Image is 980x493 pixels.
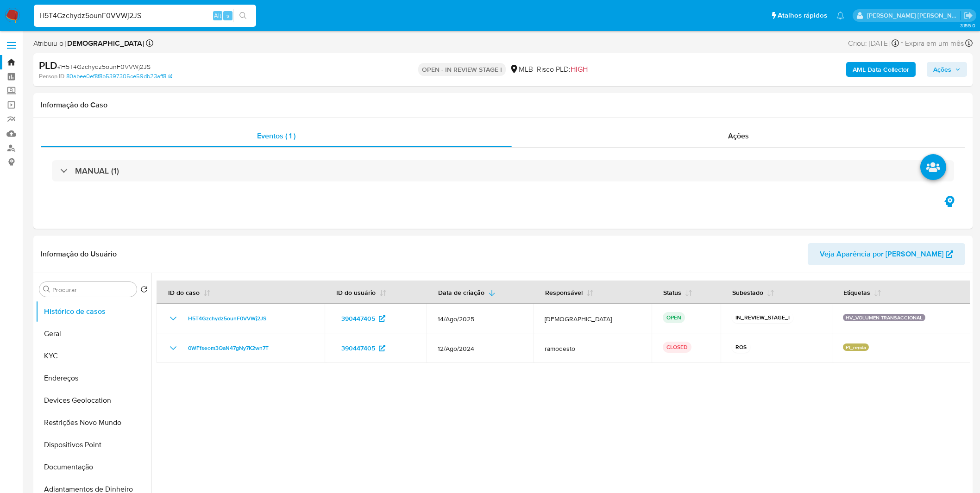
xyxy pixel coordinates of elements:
button: AML Data Collector [846,62,916,77]
a: Sair [963,11,973,20]
h3: MANUAL (1) [75,166,119,176]
div: MLB [509,64,533,75]
a: Notificações [836,12,844,19]
button: Retornar ao pedido padrão [140,286,148,296]
span: Ações [933,62,951,77]
span: # H5T4Gzchydz5ounF0VVWj2JS [57,62,151,71]
a: 80abee0ef8f8b5397305ce59db23aff8 [66,72,172,81]
span: Ações [728,131,749,141]
button: Histórico de casos [36,300,151,323]
div: Criou: [DATE] [848,37,899,50]
span: Atribuiu o [33,38,144,49]
span: s [226,11,229,20]
span: Veja Aparência por [PERSON_NAME] [820,243,943,265]
span: Alt [214,11,221,20]
span: Expira em um mês [905,38,964,49]
button: KYC [36,345,151,367]
span: Risco PLD: [537,64,588,75]
button: Devices Geolocation [36,389,151,412]
button: Documentação [36,456,151,478]
b: Person ID [39,72,64,81]
span: Atalhos rápidos [778,11,827,20]
h1: Informação do Usuário [41,250,117,259]
button: Procurar [43,286,50,293]
input: Procurar [52,286,133,294]
b: AML Data Collector [853,62,909,77]
b: PLD [39,58,57,73]
p: igor.silva@mercadolivre.com [867,11,961,20]
button: search-icon [233,9,252,22]
h1: Informação do Caso [41,100,965,110]
div: MANUAL (1) [52,160,954,181]
input: Pesquise usuários ou casos... [34,10,256,22]
span: HIGH [571,64,588,75]
button: Dispositivos Point [36,434,151,456]
button: Veja Aparência por [PERSON_NAME] [808,243,965,265]
button: Restrições Novo Mundo [36,412,151,434]
button: Ações [927,62,967,77]
button: Geral [36,323,151,345]
b: [DEMOGRAPHIC_DATA] [63,38,144,49]
span: Eventos ( 1 ) [257,131,295,141]
p: OPEN - IN REVIEW STAGE I [418,63,506,76]
button: Endereços [36,367,151,389]
span: - [901,37,903,50]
